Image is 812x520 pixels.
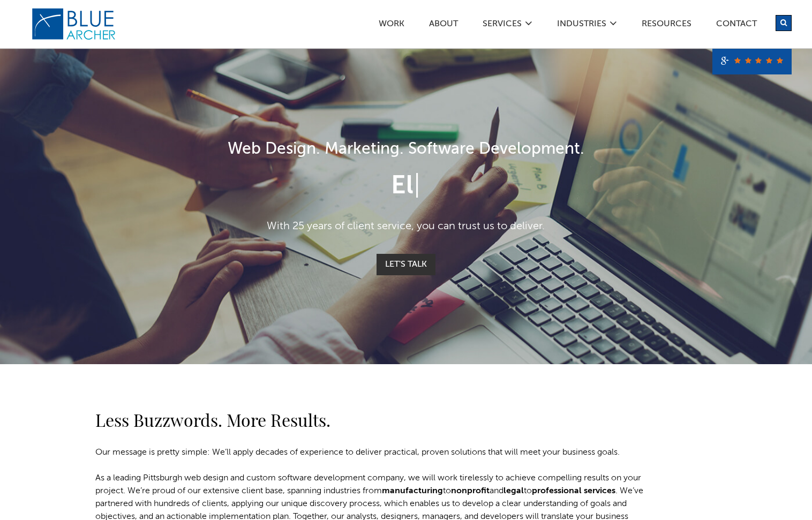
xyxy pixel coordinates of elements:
[391,174,413,199] span: El
[532,487,615,495] a: professional services
[382,487,443,495] a: manufacturing
[451,487,490,495] a: nonprofit
[378,20,405,31] a: Work
[95,407,652,433] h2: Less Buzzwords. More Results.
[641,20,692,31] a: Resources
[413,174,420,199] span: |
[95,218,717,235] p: With 25 years of client service, you can trust us to deliver.
[716,20,757,31] a: Contact
[557,20,607,31] a: Industries
[482,20,522,31] a: SERVICES
[95,138,717,162] h1: Web Design. Marketing. Software Development.
[95,446,652,459] p: Our message is pretty simple: We’ll apply decades of experience to deliver practical, proven solu...
[377,254,435,275] a: Let's Talk
[428,20,458,31] a: ABOUT
[503,487,524,495] a: legal
[31,7,117,41] img: Blue Archer Logo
